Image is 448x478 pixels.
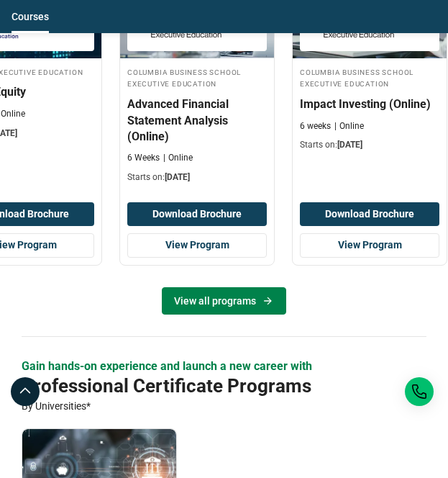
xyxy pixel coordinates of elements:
a: View all programs [162,287,286,315]
h4: Columbia Business School Executive Education [127,66,267,90]
p: Online [334,120,364,132]
p: Starts on: [300,139,439,151]
button: Download Brochure [300,202,439,227]
h2: Professional Certificate Programs [22,374,426,398]
a: View Program [300,233,439,258]
p: Online [163,152,193,164]
p: Gain hands-on experience and launch a new career with [22,358,426,374]
p: 6 weeks [300,120,331,132]
span: [DATE] [165,172,190,182]
a: View Program [127,233,267,258]
p: Starts on: [127,171,267,184]
h4: Columbia Business School Executive Education [300,66,439,90]
h3: Advanced Financial Statement Analysis (Online) [127,96,267,145]
p: 6 Weeks [127,152,160,164]
p: By Universities* [22,398,426,414]
button: Download Brochure [127,202,267,227]
span: [DATE] [337,140,362,150]
h3: Impact Investing (Online) [300,96,439,112]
